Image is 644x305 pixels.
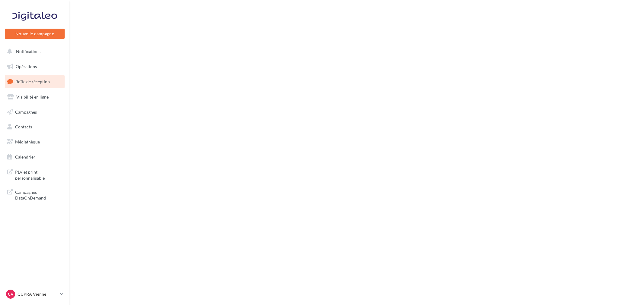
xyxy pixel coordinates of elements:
[15,154,35,159] span: Calendrier
[15,139,40,144] span: Médiathèque
[5,288,65,300] a: CV CUPRA Vienne
[4,45,63,58] button: Notifications
[8,291,14,297] span: CV
[15,188,62,201] span: Campagnes DataOnDemand
[18,291,58,297] p: CUPRA Vienne
[4,165,66,183] a: PLV et print personnalisable
[4,75,66,88] a: Boîte de réception
[4,151,66,163] a: Calendrier
[4,91,66,103] a: Visibilité en ligne
[16,49,40,54] span: Notifications
[16,64,37,69] span: Opérations
[15,79,50,84] span: Boîte de réception
[4,106,66,118] a: Campagnes
[4,121,66,133] a: Contacts
[15,168,62,181] span: PLV et print personnalisable
[4,186,66,203] a: Campagnes DataOnDemand
[15,109,37,114] span: Campagnes
[4,136,66,148] a: Médiathèque
[4,60,66,73] a: Opérations
[15,124,32,129] span: Contacts
[5,29,65,39] button: Nouvelle campagne
[16,94,49,99] span: Visibilité en ligne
